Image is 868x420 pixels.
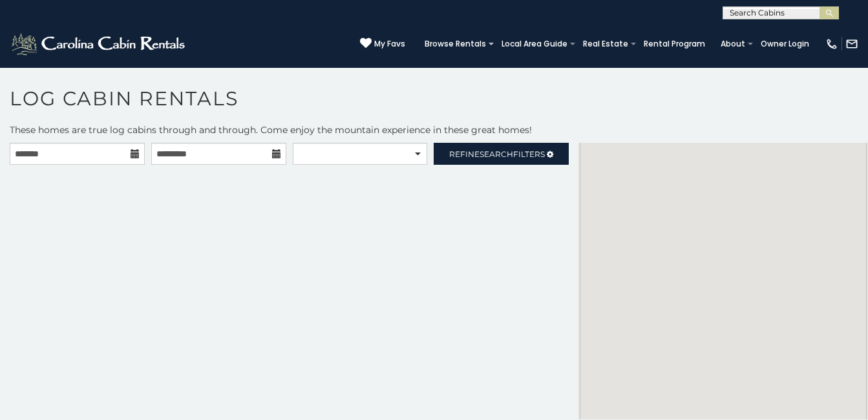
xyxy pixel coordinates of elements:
span: Refine Filters [449,149,545,159]
img: phone-regular-white.png [825,37,838,50]
a: Local Area Guide [495,35,574,53]
a: My Favs [360,37,405,50]
img: mail-regular-white.png [845,37,858,50]
a: Owner Login [754,35,816,53]
a: Real Estate [577,35,635,53]
a: Browse Rentals [418,35,492,53]
a: Rental Program [637,35,712,53]
span: Search [480,149,513,159]
a: RefineSearchFilters [434,143,569,165]
a: About [714,35,752,53]
img: White-1-2.png [10,31,189,57]
span: My Favs [374,38,405,50]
